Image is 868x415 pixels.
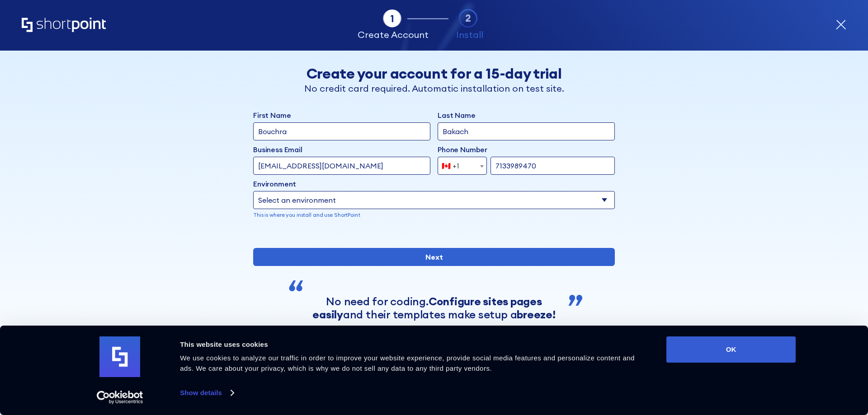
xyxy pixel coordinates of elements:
span: We use cookies to analyze our traffic in order to improve your website experience, provide social... [180,354,635,372]
button: OK [666,336,796,363]
img: logo [99,336,140,377]
div: This website uses cookies [180,339,646,350]
a: Show details [180,386,233,400]
a: Usercentrics Cookiebot - opens in a new window [80,391,160,404]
